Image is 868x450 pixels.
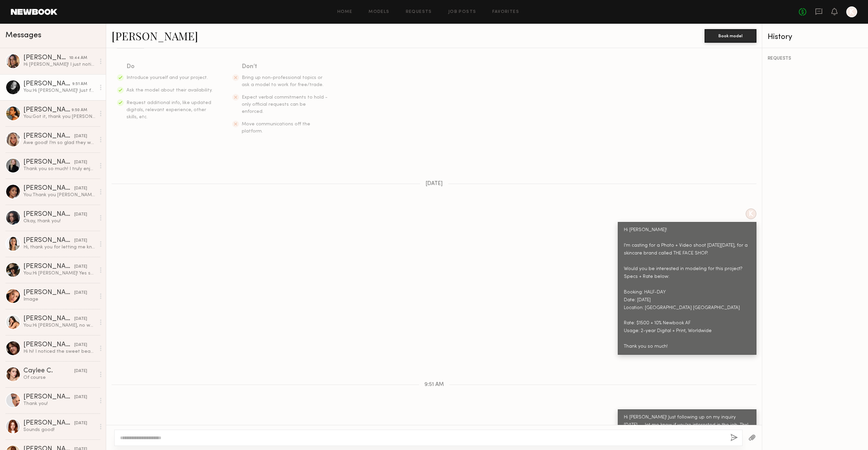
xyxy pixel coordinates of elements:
[23,315,74,322] div: [PERSON_NAME]
[23,296,96,303] div: Image
[69,55,87,61] div: 10:44 AM
[74,185,87,192] div: [DATE]
[23,192,96,198] div: You: Thank you [PERSON_NAME], the brand & team loved working with you!
[23,420,74,427] div: [PERSON_NAME]
[624,226,750,351] div: Hi [PERSON_NAME]! I'm casting for a Photo + Video shoot [DATE][DATE], for a skincare brand called...
[768,56,863,61] div: REQUESTS
[705,33,756,38] a: Book model
[23,140,96,146] div: Awe good! I’m so glad they were so sweet! Best wishes to you! thanks again!
[74,394,87,401] div: [DATE]
[242,95,328,114] span: Expect verbal commitments to hold - only official requests can be enforced.
[74,159,87,166] div: [DATE]
[23,133,74,140] div: [PERSON_NAME]
[337,10,353,14] a: Home
[112,28,198,43] a: [PERSON_NAME]
[242,76,323,87] span: Bring up non-professional topics or ask a model to work for free/trade.
[126,62,213,71] div: Do
[23,107,72,114] div: [PERSON_NAME]
[624,414,750,429] div: Hi [PERSON_NAME]! Just following up on my inquiry [DATE] -- let me know if you're interested in t...
[23,394,74,401] div: [PERSON_NAME]
[23,348,96,355] div: Hi hi! I noticed the sweet beauty photos are out. Would I be able to grab some of those finished ...
[23,401,96,407] div: Thank you!
[23,244,96,250] div: Hi, thank you for letting me know! I hope to work with you in the future.
[406,10,432,14] a: Requests
[23,114,96,120] div: You: Got it, thank you [PERSON_NAME]!
[23,427,96,433] div: Sounds good!
[768,33,863,41] div: History
[369,10,389,14] a: Models
[74,211,87,218] div: [DATE]
[74,420,87,427] div: [DATE]
[23,55,69,61] div: [PERSON_NAME]
[74,316,87,322] div: [DATE]
[23,185,74,192] div: [PERSON_NAME]
[74,342,87,348] div: [DATE]
[23,87,96,94] div: You: Hi [PERSON_NAME]! Just following up on my inquiry [DATE] -- let me know if you're interested...
[72,81,87,87] div: 9:51 AM
[242,122,310,134] span: Move communications off the platform.
[23,211,74,218] div: [PERSON_NAME]
[74,264,87,270] div: [DATE]
[23,166,96,172] div: Thank you so much! I truly enjoyed the shoot and working with your team — everyone made the day f...
[23,218,96,224] div: Okay, thank you!
[23,342,74,348] div: [PERSON_NAME]
[23,81,72,87] div: [PERSON_NAME]
[425,382,444,388] span: 9:51 AM
[426,181,443,187] span: [DATE]
[23,237,74,244] div: [PERSON_NAME]
[74,133,87,140] div: [DATE]
[23,263,74,270] div: [PERSON_NAME]
[23,61,96,68] div: Hi [PERSON_NAME]! I just noticed I left with the earrings. Please let me know the best way to get...
[74,290,87,296] div: [DATE]
[846,6,857,17] a: K
[23,289,74,296] div: [PERSON_NAME]
[5,32,41,39] span: Messages
[126,101,211,119] span: Request additional info, like updated digitals, relevant experience, other skills, etc.
[705,29,756,43] button: Book model
[72,107,87,114] div: 9:50 AM
[74,238,87,244] div: [DATE]
[74,368,87,374] div: [DATE]
[448,10,476,14] a: Job Posts
[126,76,208,80] span: Introduce yourself and your project.
[23,374,96,381] div: Of course
[23,368,74,374] div: Caylee C.
[23,159,74,166] div: [PERSON_NAME]
[492,10,519,14] a: Favorites
[242,62,329,71] div: Don’t
[23,270,96,277] div: You: Hi [PERSON_NAME]! Yes sorry, we have already cast our models for that day. But we will keep ...
[126,88,213,93] span: Ask the model about their availability.
[23,322,96,329] div: You: Hi [PERSON_NAME], no worries thank you for the update!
